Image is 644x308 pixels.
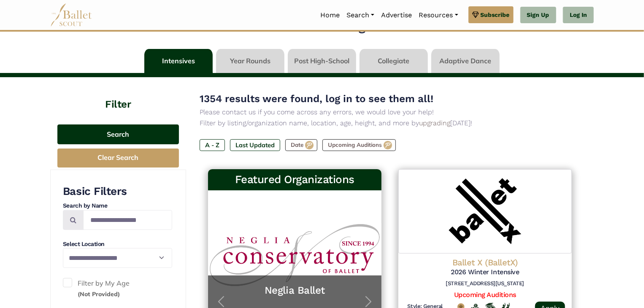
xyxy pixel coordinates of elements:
[405,280,565,287] h6: [STREET_ADDRESS][US_STATE]
[214,49,286,73] li: Year Rounds
[63,184,172,199] h3: Basic Filters
[78,290,120,298] small: (Not Provided)
[63,240,172,249] h4: Select Location
[230,139,280,151] label: Last Updated
[520,7,556,24] a: Sign Up
[216,284,373,297] a: Neglia Ballet
[322,139,396,151] label: Upcoming Auditions
[398,169,572,254] img: Logo
[481,10,510,19] span: Subscribe
[454,291,516,299] a: Upcoming Auditions
[200,118,580,129] p: Filter by listing/organization name, location, age, height, and more by [DATE]!
[50,77,186,112] h4: Filter
[405,268,565,277] h5: 2026 Winter Intensive
[415,6,461,24] a: Resources
[419,119,450,127] a: upgrading
[563,7,594,24] a: Log In
[472,10,479,19] img: gem.svg
[358,49,430,73] li: Collegiate
[63,278,172,300] label: Filter by My Age
[200,93,433,105] span: 1354 results were found, log in to see them all!
[468,6,514,23] a: Subscribe
[405,257,565,268] h4: Ballet X (BalletX)
[378,6,415,24] a: Advertise
[200,139,225,151] label: A - Z
[286,49,358,73] li: Post High-School
[430,49,501,73] li: Adaptive Dance
[200,107,580,118] p: Please contact us if you come across any errors, we would love your help!
[285,139,317,151] label: Date
[63,202,172,210] h4: Search by Name
[83,210,172,230] input: Search by names...
[317,6,343,24] a: Home
[57,124,179,144] button: Search
[57,149,179,168] button: Clear Search
[343,6,378,24] a: Search
[215,173,375,187] h3: Featured Organizations
[143,49,214,73] li: Intensives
